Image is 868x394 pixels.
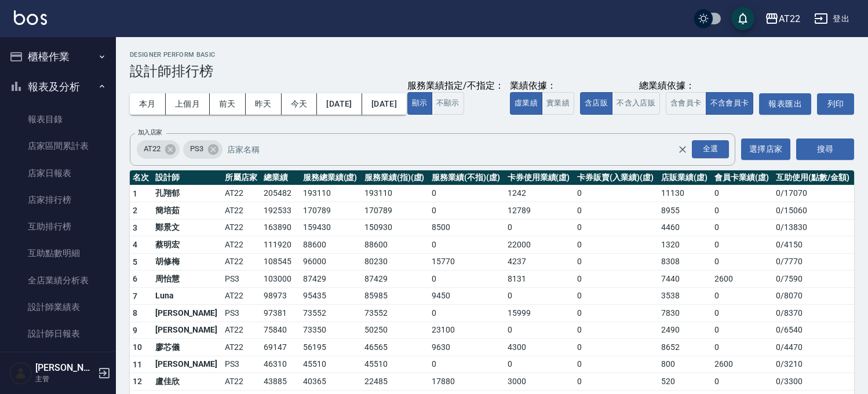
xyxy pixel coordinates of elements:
td: 9450 [429,287,505,305]
button: 列印 [817,93,854,115]
td: 103000 [261,271,300,288]
td: 85985 [362,287,429,305]
td: 22485 [362,373,429,391]
td: 0 [712,339,773,356]
td: 0 [712,305,773,322]
button: 搜尋 [796,138,854,160]
td: AT22 [222,236,261,254]
span: 5 [133,257,137,267]
th: 服務業績(指)(虛) [362,170,429,185]
div: 業績依據： [510,80,574,92]
td: 0 [574,373,658,391]
td: 46565 [362,339,429,356]
td: 193110 [362,185,429,202]
td: 0 / 6540 [773,322,854,339]
button: save [731,7,754,30]
td: 88600 [300,236,362,254]
span: 2 [133,206,137,215]
a: 互助排行榜 [5,213,111,240]
td: PS3 [222,271,261,288]
td: AT22 [222,219,261,236]
td: 孔翔郁 [152,185,222,202]
td: 蔡明宏 [152,236,222,254]
td: 73552 [362,305,429,322]
button: 報表匯出 [759,93,811,115]
td: 159430 [300,219,362,236]
td: 0 [712,322,773,339]
td: 3000 [505,373,574,391]
td: 50250 [362,322,429,339]
td: 0 [712,373,773,391]
td: 0 [574,287,658,305]
h2: Designer Perform Basic [130,51,854,59]
td: AT22 [222,287,261,305]
td: 2600 [712,271,773,288]
th: 店販業績(虛) [658,170,712,185]
div: 全選 [692,140,729,158]
th: 服務總業績(虛) [300,170,362,185]
td: 193110 [300,185,362,202]
td: 8308 [658,253,712,271]
td: 0 [574,236,658,254]
td: 0 [574,339,658,356]
button: 登出 [809,8,854,30]
h5: [PERSON_NAME] [35,362,94,374]
td: 2600 [712,356,773,373]
td: 0 / 3300 [773,373,854,391]
td: 0 / 13830 [773,219,854,236]
td: 205482 [261,185,300,202]
span: AT22 [137,143,167,155]
button: 不含入店販 [612,92,660,115]
td: 4237 [505,253,574,271]
a: 店家區間累計表 [5,133,111,159]
td: 75840 [261,322,300,339]
span: 4 [133,240,137,249]
button: 不含會員卡 [706,92,754,115]
td: 0 [712,185,773,202]
td: PS3 [222,356,261,373]
td: 56195 [300,339,362,356]
div: AT22 [137,140,180,159]
button: 櫃檯作業 [5,42,111,72]
td: 4460 [658,219,712,236]
td: AT22 [222,322,261,339]
th: 互助使用(點數/金額) [773,170,854,185]
td: 0 [505,356,574,373]
a: 設計師日報表 [5,320,111,347]
td: 0 / 3210 [773,356,854,373]
td: 廖芯儀 [152,339,222,356]
td: 0 [429,202,505,220]
td: 0 [429,271,505,288]
td: 0 / 7770 [773,253,854,271]
a: 店家日報表 [5,160,111,187]
td: AT22 [222,373,261,391]
span: 3 [133,223,137,232]
td: 15999 [505,305,574,322]
th: 卡券使用業績(虛) [505,170,574,185]
td: 0 [505,322,574,339]
span: PS3 [183,143,210,155]
td: 1320 [658,236,712,254]
td: 22000 [505,236,574,254]
td: 8131 [505,271,574,288]
td: [PERSON_NAME] [152,356,222,373]
td: 7440 [658,271,712,288]
th: 卡券販賣(入業績)(虛) [574,170,658,185]
button: 今天 [282,93,318,115]
td: 192533 [261,202,300,220]
td: 15770 [429,253,505,271]
span: 10 [133,342,143,352]
td: 23100 [429,322,505,339]
td: 0 [429,305,505,322]
p: 主管 [35,374,94,384]
a: 設計師業績表 [5,294,111,320]
th: 設計師 [152,170,222,185]
td: 163890 [261,219,300,236]
img: Person [9,362,32,385]
td: 0 / 7590 [773,271,854,288]
td: 170789 [362,202,429,220]
td: 95435 [300,287,362,305]
td: 73552 [300,305,362,322]
td: 45510 [362,356,429,373]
